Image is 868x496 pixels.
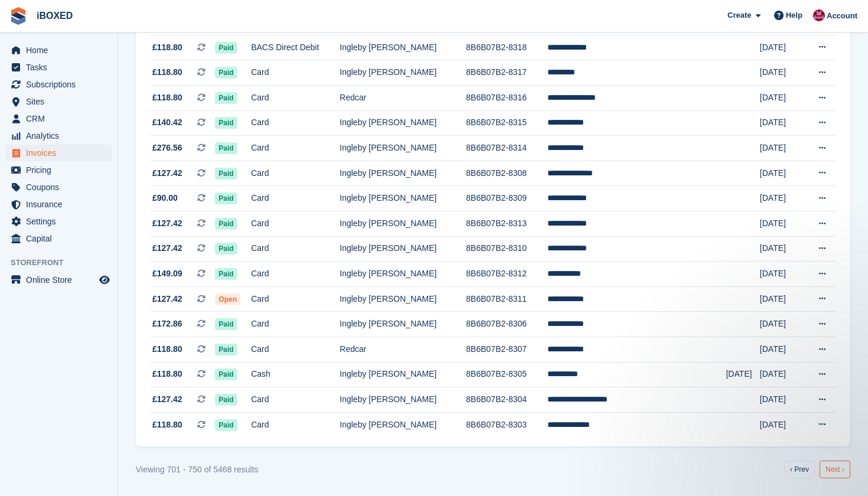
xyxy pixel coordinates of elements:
td: Card [251,262,340,287]
span: £172.86 [152,318,182,330]
span: £90.00 [152,192,178,204]
td: 8B6B07B2-8315 [466,110,547,136]
a: Preview store [97,273,112,287]
td: [DATE] [760,337,804,363]
td: Card [251,110,340,136]
td: Ingleby [PERSON_NAME] [340,286,466,312]
td: Ingleby [PERSON_NAME] [340,412,466,437]
span: Paid [215,142,237,154]
td: [DATE] [760,161,804,186]
td: Card [251,161,340,186]
a: menu [6,179,112,195]
td: [DATE] [760,387,804,413]
td: Ingleby [PERSON_NAME] [340,387,466,413]
td: [DATE] [760,412,804,437]
td: Ingleby [PERSON_NAME] [340,110,466,136]
td: 8B6B07B2-8308 [466,161,547,186]
a: menu [6,76,112,93]
td: Card [251,211,340,237]
span: Paid [215,168,237,180]
span: Paid [215,243,237,254]
span: £140.42 [152,116,182,129]
span: £118.80 [152,368,182,380]
span: £118.80 [152,66,182,79]
td: Card [251,60,340,86]
td: [DATE] [760,186,804,211]
span: £127.42 [152,217,182,230]
td: Card [251,286,340,312]
span: Online Store [26,272,97,288]
a: menu [6,213,112,230]
nav: Pages [782,461,853,478]
td: Card [251,337,340,363]
td: [DATE] [760,312,804,337]
a: iBOXED [32,6,77,25]
td: Card [251,312,340,337]
td: 8B6B07B2-8309 [466,186,547,211]
a: menu [6,110,112,127]
td: Cash [251,362,340,387]
td: Redcar [340,337,466,363]
a: menu [6,59,112,76]
td: [DATE] [760,211,804,237]
td: 8B6B07B2-8311 [466,286,547,312]
span: Paid [215,268,237,280]
td: Ingleby [PERSON_NAME] [340,136,466,161]
td: Card [251,136,340,161]
span: Paid [215,419,237,431]
td: 8B6B07B2-8314 [466,136,547,161]
span: Help [786,9,802,21]
span: Home [26,42,97,58]
td: [DATE] [760,110,804,136]
td: Ingleby [PERSON_NAME] [340,262,466,287]
td: 8B6B07B2-8307 [466,337,547,363]
span: Paid [215,394,237,406]
span: £127.42 [152,242,182,254]
span: Analytics [26,128,97,144]
span: £118.80 [152,419,182,431]
td: Ingleby [PERSON_NAME] [340,362,466,387]
td: Card [251,236,340,262]
span: Pricing [26,162,97,178]
a: menu [6,128,112,144]
td: Ingleby [PERSON_NAME] [340,161,466,186]
span: Storefront [11,257,118,269]
span: Subscriptions [26,76,97,93]
span: Insurance [26,196,97,213]
td: [DATE] [760,136,804,161]
span: Create [727,9,751,21]
span: £118.80 [152,343,182,355]
span: Settings [26,213,97,230]
td: [DATE] [760,286,804,312]
a: Previous [784,461,815,478]
td: 8B6B07B2-8306 [466,312,547,337]
img: Amanda Forder [813,9,825,21]
span: Sites [26,93,97,110]
span: £127.42 [152,293,182,305]
td: 8B6B07B2-8304 [466,387,547,413]
td: BACS Direct Debit [251,35,340,60]
span: £149.09 [152,267,182,280]
span: Open [215,293,240,305]
td: Ingleby [PERSON_NAME] [340,236,466,262]
td: [DATE] [760,362,804,387]
td: Card [251,186,340,211]
td: [DATE] [760,262,804,287]
span: Paid [215,67,237,79]
td: 8B6B07B2-8305 [466,362,547,387]
td: Card [251,86,340,111]
td: [DATE] [760,236,804,262]
a: menu [6,93,112,110]
span: Paid [215,42,237,54]
a: menu [6,145,112,161]
td: 8B6B07B2-8310 [466,236,547,262]
td: [DATE] [760,60,804,86]
span: Invoices [26,145,97,161]
td: 8B6B07B2-8313 [466,211,547,237]
td: 8B6B07B2-8317 [466,60,547,86]
div: Viewing 701 - 750 of 5468 results [136,464,259,476]
td: Card [251,412,340,437]
td: Ingleby [PERSON_NAME] [340,312,466,337]
a: menu [6,230,112,247]
span: £127.42 [152,167,182,180]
